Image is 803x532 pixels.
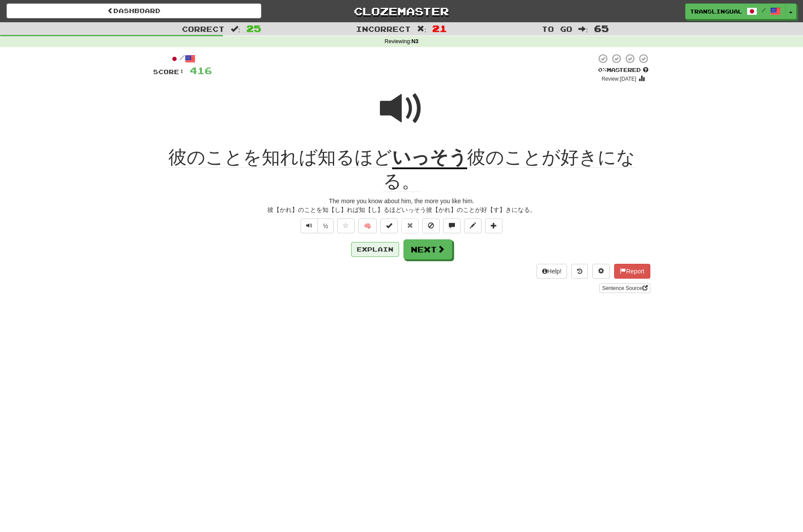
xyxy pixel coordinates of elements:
strong: N3 [411,38,418,44]
span: 彼のことが好きになる。 [383,147,635,192]
button: Next [403,239,452,259]
button: Discuss sentence (alt+u) [443,218,461,233]
span: Correct [182,24,225,33]
button: Ignore sentence (alt+i) [422,218,440,233]
button: Set this sentence to 100% Mastered (alt+m) [380,218,398,233]
button: Add to collection (alt+a) [485,218,502,233]
small: Review: [DATE] [601,76,636,82]
a: Sentence Source [599,283,650,293]
span: / [762,7,766,13]
span: : [417,25,427,33]
a: Clozemaster [274,3,529,19]
button: Explain [351,242,399,257]
span: 0 % [598,66,607,73]
button: Report [614,264,650,279]
a: Dashboard [7,3,261,18]
button: Play sentence audio (ctl+space) [301,218,318,233]
button: Favorite sentence (alt+f) [337,218,355,233]
button: Round history (alt+y) [571,264,588,279]
button: Reset to 0% Mastered (alt+r) [401,218,419,233]
a: Translingual / [685,3,786,19]
span: : [231,25,240,33]
span: 21 [432,23,447,34]
div: Mastered [596,66,650,74]
button: ½ [318,218,334,233]
button: 🧠 [358,218,377,233]
u: いっそう [392,147,467,169]
div: Text-to-speech controls [299,218,334,233]
button: Help! [536,264,567,279]
span: 25 [246,23,261,34]
span: Incorrect [356,24,411,33]
span: Score: [153,68,185,75]
span: 彼のことを知れば知るほど [168,147,392,168]
span: 416 [190,65,212,76]
button: Edit sentence (alt+d) [464,218,482,233]
span: To go [542,24,572,33]
span: 65 [594,23,609,34]
div: 彼【かれ】のことを知【し】れば知【し】るほどいっそう彼【かれ】のことが好【す】きになる。 [153,205,650,214]
span: Translingual [690,7,742,15]
span: : [578,25,588,33]
div: / [153,53,212,64]
div: The more you know about him, the more you like him. [153,197,650,205]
